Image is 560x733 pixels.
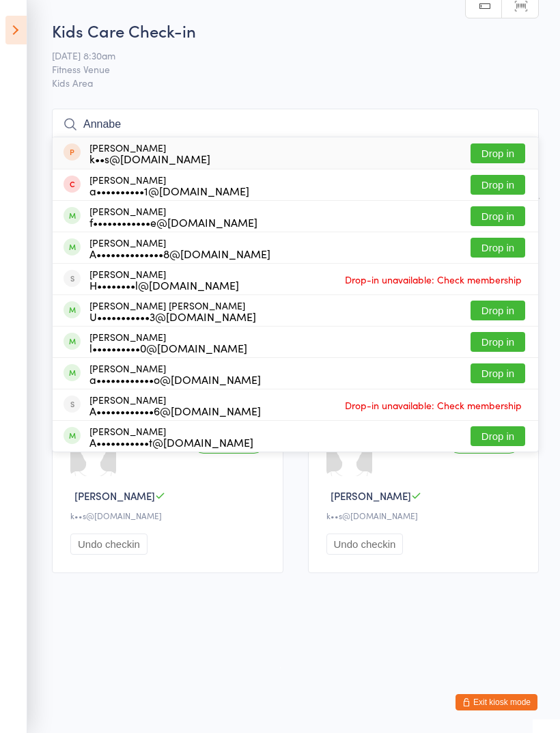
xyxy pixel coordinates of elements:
div: [PERSON_NAME] [89,174,249,196]
div: f••••••••••••e@[DOMAIN_NAME] [89,217,257,227]
div: H••••••••l@[DOMAIN_NAME] [89,279,239,290]
div: [PERSON_NAME] [89,142,210,164]
div: A••••••••••••6@[DOMAIN_NAME] [89,405,261,416]
div: a••••••••••1@[DOMAIN_NAME] [89,185,249,196]
button: Exit kiosk mode [456,694,537,710]
div: [PERSON_NAME] [PERSON_NAME] [89,300,256,322]
button: Drop in [471,238,525,258]
button: Drop in [471,363,525,383]
div: [PERSON_NAME] [89,363,261,385]
button: Drop in [471,175,525,195]
div: [PERSON_NAME] [89,426,253,447]
div: [PERSON_NAME] [89,331,247,353]
div: U•••••••••••3@[DOMAIN_NAME] [89,311,256,322]
input: Search [52,109,539,140]
span: Drop-in unavailable: Check membership [341,269,525,290]
div: k••s@[DOMAIN_NAME] [326,510,525,521]
button: Undo checkin [326,534,404,555]
button: Drop in [471,301,525,320]
span: Drop-in unavailable: Check membership [341,395,525,415]
div: [PERSON_NAME] [89,206,257,227]
div: k••s@[DOMAIN_NAME] [70,510,269,521]
div: A•••••••••••t@[DOMAIN_NAME] [89,437,253,447]
span: [PERSON_NAME] [331,488,411,503]
span: [PERSON_NAME] [74,488,155,503]
div: [PERSON_NAME] [89,268,239,290]
div: [PERSON_NAME] [89,237,270,259]
button: Drop in [471,332,525,352]
h2: Kids Care Check-in [52,19,539,42]
span: [DATE] 8:30am [52,49,518,62]
div: [PERSON_NAME] [89,394,261,416]
div: k••s@[DOMAIN_NAME] [89,153,210,164]
button: Drop in [471,206,525,226]
button: Drop in [471,426,525,446]
span: Fitness Venue [52,62,518,76]
div: l••••••••••0@[DOMAIN_NAME] [89,342,247,353]
span: Kids Area [52,76,539,89]
div: a••••••••••••o@[DOMAIN_NAME] [89,374,261,385]
div: A••••••••••••••8@[DOMAIN_NAME] [89,248,270,259]
button: Undo checkin [70,534,148,555]
button: Drop in [471,143,525,163]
